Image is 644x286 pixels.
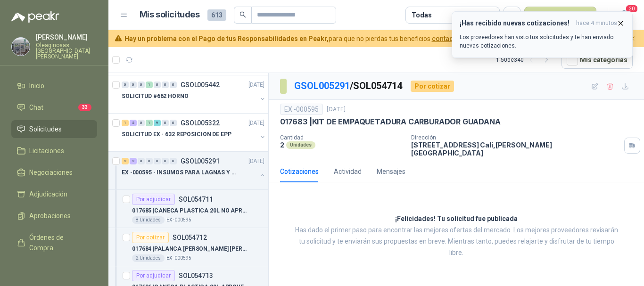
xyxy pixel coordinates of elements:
[29,124,62,134] span: Solicitudes
[625,4,638,13] span: 20
[29,211,71,221] span: Aprobaciones
[29,102,43,113] span: Chat
[122,168,239,177] p: EX -000595 - INSUMOS PARA LAGNAS Y OFICINAS PLANTA
[132,194,175,205] div: Por adjudicar
[11,163,97,181] a: Negociaciones
[248,157,264,166] p: [DATE]
[411,141,620,157] p: [STREET_ADDRESS] Cali , [PERSON_NAME][GEOGRAPHIC_DATA]
[239,11,246,18] span: search
[179,196,213,203] p: SOL054711
[29,167,73,178] span: Negociaciones
[138,120,145,126] div: 0
[294,79,403,93] p: / SOL054714
[248,81,264,90] p: [DATE]
[280,117,501,127] p: 017683 | KIT DE EMPAQUETADURA CARBURADOR GUADANA
[130,158,137,164] div: 2
[292,225,620,259] p: Has dado el primer paso para encontrar las mejores ofertas del mercado. Los mejores proveedores r...
[122,79,266,109] a: 0 0 0 1 0 0 0 GSOL005442[DATE] SOLICITUD #662 HORNO
[36,42,97,59] p: Oleaginosas [GEOGRAPHIC_DATA][PERSON_NAME]
[132,245,249,253] p: 017684 | PALANCA [PERSON_NAME] [PERSON_NAME] FS 280
[132,232,169,243] div: Por cotizar
[576,19,617,27] span: hace 4 minutos
[411,81,454,92] div: Por cotizar
[154,158,161,164] div: 0
[327,105,346,114] p: [DATE]
[11,229,97,257] a: Órdenes de Compra
[166,216,191,224] p: EX -000595
[286,141,315,149] div: Unidades
[124,35,329,42] b: Hay un problema con el Pago de tus Responsabilidades en Peakr,
[170,158,177,164] div: 0
[130,82,137,88] div: 0
[108,190,268,228] a: Por adjudicarSOL054711017685 |CANECA PLASTICA 20L NO APROVECHABLE8 UnidadesEX -000595
[29,81,44,91] span: Inicio
[132,270,175,281] div: Por adjudicar
[146,120,153,126] div: 1
[122,82,129,88] div: 0
[377,166,405,177] div: Mensajes
[280,141,284,149] p: 2
[411,134,620,141] p: Dirección
[146,158,153,164] div: 0
[11,11,59,23] img: Logo peakr
[334,166,362,177] div: Actividad
[122,120,129,126] div: 1
[11,98,97,116] a: Chat33
[122,130,231,139] p: SOLICITUD EX - 632 REPOSICION DE EPP
[29,146,64,156] span: Licitaciones
[146,82,153,88] div: 1
[154,120,161,126] div: 9
[181,82,220,88] p: GSOL005442
[280,104,323,115] div: EX -000595
[179,272,213,279] p: SOL054713
[207,9,226,21] span: 613
[166,254,191,262] p: EX -000595
[78,104,91,111] span: 33
[29,189,67,199] span: Adjudicación
[162,158,169,164] div: 0
[524,7,596,24] button: Nueva solicitud
[452,11,633,58] button: ¡Has recibido nuevas cotizaciones!hace 4 minutos Los proveedores han visto tus solicitudes y te h...
[138,82,145,88] div: 0
[122,158,129,164] div: 2
[11,261,97,278] a: Remisiones
[11,142,97,160] a: Licitaciones
[460,19,572,27] h3: ¡Has recibido nuevas cotizaciones!
[36,34,97,41] p: [PERSON_NAME]
[248,119,264,128] p: [DATE]
[11,77,97,95] a: Inicio
[122,92,189,101] p: SOLICITUD #662 HORNO
[294,80,350,91] a: GSOL005291
[181,158,220,164] p: GSOL005291
[11,120,97,138] a: Solicitudes
[138,158,145,164] div: 0
[140,8,200,22] h1: Mis solicitudes
[154,82,161,88] div: 0
[124,33,496,44] span: para que no pierdas tus beneficios
[395,213,518,225] h3: ¡Felicidades! Tu solicitud fue publicada
[11,185,97,203] a: Adjudicación
[122,155,266,186] a: 2 2 0 0 0 0 0 GSOL005291[DATE] EX -000595 - INSUMOS PARA LAGNAS Y OFICINAS PLANTA
[108,228,268,266] a: Por cotizarSOL054712017684 |PALANCA [PERSON_NAME] [PERSON_NAME] FS 2802 UnidadesEX -000595
[130,120,137,126] div: 2
[432,35,496,42] a: contacta a un asesor
[12,38,30,56] img: Company Logo
[162,120,169,126] div: 0
[29,232,88,253] span: Órdenes de Compra
[170,120,177,126] div: 0
[132,206,249,215] p: 017685 | CANECA PLASTICA 20L NO APROVECHABLE
[280,134,404,141] p: Cantidad
[122,117,266,147] a: 1 2 0 1 9 0 0 GSOL005322[DATE] SOLICITUD EX - 632 REPOSICION DE EPP
[11,207,97,225] a: Aprobaciones
[173,234,207,241] p: SOL054712
[181,120,220,126] p: GSOL005322
[280,166,319,177] div: Cotizaciones
[132,216,165,224] div: 8 Unidades
[162,82,169,88] div: 0
[170,82,177,88] div: 0
[616,7,633,24] button: 20
[132,254,165,262] div: 2 Unidades
[460,33,625,50] p: Los proveedores han visto tus solicitudes y te han enviado nuevas cotizaciones.
[412,10,431,20] div: Todas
